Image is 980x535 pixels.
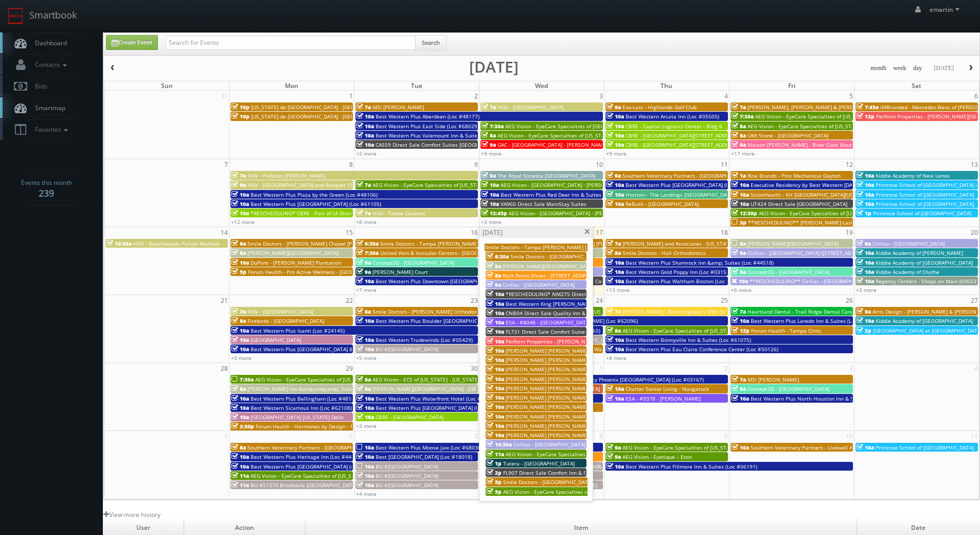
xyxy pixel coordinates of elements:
span: 3:30p [231,423,254,430]
span: [PERSON_NAME] [PERSON_NAME] Group - [GEOGRAPHIC_DATA], [GEOGRAPHIC_DATA] (Golden) - [STREET_ADDRESS] [506,385,787,392]
span: Primrose School of [GEOGRAPHIC_DATA] [876,444,974,451]
span: **RESCHEDULING** [PERSON_NAME]-Last - [GEOGRAPHIC_DATA] [748,219,908,226]
span: [PERSON_NAME] Court [372,268,428,275]
span: 10a [857,200,874,208]
span: 10a [482,191,499,198]
span: 10a [857,278,874,285]
span: 10a [357,444,374,451]
span: AEG Vision - EyeCare Specialties of [US_STATE] – Drs. [PERSON_NAME] and [PERSON_NAME]-Ost and Ass... [622,327,925,334]
a: +9 more [606,150,627,157]
span: Best Western Plus Aberdeen (Loc #48177) [376,113,479,120]
span: UMI Stone - [GEOGRAPHIC_DATA] [747,132,828,139]
span: Concept3D - [GEOGRAPHIC_DATA] [747,268,829,275]
span: Horizon - The Landings [GEOGRAPHIC_DATA] [626,191,735,198]
span: Primrose School of [GEOGRAPHIC_DATA] [873,210,971,217]
a: +3 more [356,422,377,429]
span: Regency Centers - Shops on Main (60023) [876,278,978,285]
span: 10a [857,172,874,179]
span: AEG Vision - EyeCare Specialties of [US_STATE] - In Focus Vision Center [497,132,671,139]
span: 8a [487,272,501,279]
span: 10:30a [487,441,512,448]
span: 10a [357,317,374,324]
span: [PERSON_NAME] [PERSON_NAME] Group - [GEOGRAPHIC_DATA], [GEOGRAPHIC_DATA] (Golden) - [STREET_ADDRESS] [506,403,787,410]
span: [PERSON_NAME], [PERSON_NAME] & [PERSON_NAME], LLC - [GEOGRAPHIC_DATA] [747,103,946,111]
span: 10a [357,395,374,402]
span: 10a [487,413,504,420]
span: 7a [732,376,746,383]
span: Dashboard [30,39,67,47]
span: 12p [857,113,875,120]
span: [PERSON_NAME] and Associates - [US_STATE][GEOGRAPHIC_DATA] [622,240,784,247]
span: AEG Vision - EyeCare Specialties of [US_STATE] - Carolina Family Vision [747,123,921,130]
span: 9a [231,181,246,188]
span: AEG Vision - EyeCare Specialties of [GEOGRAPHIC_DATA][US_STATE] - [GEOGRAPHIC_DATA] [505,123,725,130]
span: 6:30a [357,240,379,247]
span: 10a [732,317,749,324]
a: Create Event [106,35,158,50]
span: 10a [231,191,249,198]
span: CBRE - Capital Logistics Center - Bldg 6 [626,123,722,130]
span: 1a [732,172,746,179]
span: Kiddie Academy of [GEOGRAPHIC_DATA] [876,259,973,266]
span: The Royal Sonesta [GEOGRAPHIC_DATA] [497,172,595,179]
a: +7 more [356,286,377,294]
span: 9a [482,172,496,179]
span: 10a [487,309,504,317]
span: 9a [607,172,621,179]
span: 10a [732,444,749,451]
span: 7a [482,103,496,111]
span: 8a [357,376,371,383]
span: [PERSON_NAME] [PERSON_NAME] Group - [GEOGRAPHIC_DATA], [GEOGRAPHIC_DATA] (Fry) - [STREET_ADDRESS] [506,366,776,373]
span: ESA - #8048 - [GEOGRAPHIC_DATA] [506,319,591,326]
span: 8a [231,249,246,256]
span: 10a [487,432,504,439]
span: 12p [732,327,750,334]
span: United Vein & Vascular Centers - [GEOGRAPHIC_DATA] [380,249,512,256]
span: Smile Doctors - Tampa [PERSON_NAME] [PERSON_NAME] Orthodontics [380,240,555,247]
span: 10a [482,181,499,188]
span: Best Western Plus [GEOGRAPHIC_DATA] (Loc #61105) [251,200,381,208]
span: HGV - Pallazzo [PERSON_NAME] [247,172,326,179]
span: Best Western Plus North Houston Inn & Suites (Loc #44475) [751,395,899,402]
span: AEG Vision - [GEOGRAPHIC_DATA] - [PERSON_NAME][GEOGRAPHIC_DATA] [501,181,678,188]
span: Cirillas - [GEOGRAPHIC_DATA] [872,240,945,247]
span: 12:45p [482,210,507,217]
span: AEG Vision - EyeCare Specialties of [US_STATE] – Southwest Orlando Eye Care [255,376,447,383]
span: 10a [357,132,374,139]
span: 9a [857,240,871,247]
span: Kiddie Academy of New Lenox [876,172,950,179]
span: 10a [607,141,624,148]
span: Southern Veterinary Partners - [GEOGRAPHIC_DATA] [247,444,375,451]
span: 10a [231,210,249,217]
span: [PERSON_NAME] [PERSON_NAME] Group - [GEOGRAPHIC_DATA], [GEOGRAPHIC_DATA] (Fry) - [STREET_ADDRESS] [506,347,776,354]
span: 7a [357,181,371,188]
span: Best Western Plus Moose Jaw (Loc #68030) [376,444,483,451]
span: 8a [732,132,746,139]
span: 10a [357,278,374,285]
span: CBRE - [GEOGRAPHIC_DATA][STREET_ADDRESS][GEOGRAPHIC_DATA] [626,141,790,148]
span: 10a [607,385,624,392]
span: 10a [357,113,374,120]
span: ScionHealth - KH [GEOGRAPHIC_DATA][US_STATE] [751,191,872,198]
span: [PERSON_NAME][GEOGRAPHIC_DATA] [503,263,594,270]
span: 7a [732,308,746,315]
span: 9a [607,103,621,111]
span: Primrose School of [GEOGRAPHIC_DATA] [876,191,974,198]
span: Best Western Arcata Inn (Loc #05505) [626,113,719,120]
span: Best Western Plus [GEOGRAPHIC_DATA] (Loc #64008) [626,181,756,188]
span: [PERSON_NAME] [PERSON_NAME] Group - [GEOGRAPHIC_DATA], [GEOGRAPHIC_DATA] ([GEOGRAPHIC_DATA]) - [S... [506,422,819,429]
a: +6 more [731,286,752,294]
span: emartin [930,5,963,14]
a: +13 more [606,286,630,294]
span: 7:30a [732,113,754,120]
span: 7a [607,308,621,315]
span: 2p [857,327,871,334]
span: Best Western Plus East Side (Loc #68029) [376,123,479,130]
span: 10p [231,103,250,111]
span: 7a [231,308,246,315]
a: +8 more [606,354,627,361]
span: Kiddie Academy of [GEOGRAPHIC_DATA] [876,317,973,324]
span: 8a [357,308,371,315]
a: +3 more [231,354,252,361]
span: 10a [607,191,624,198]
